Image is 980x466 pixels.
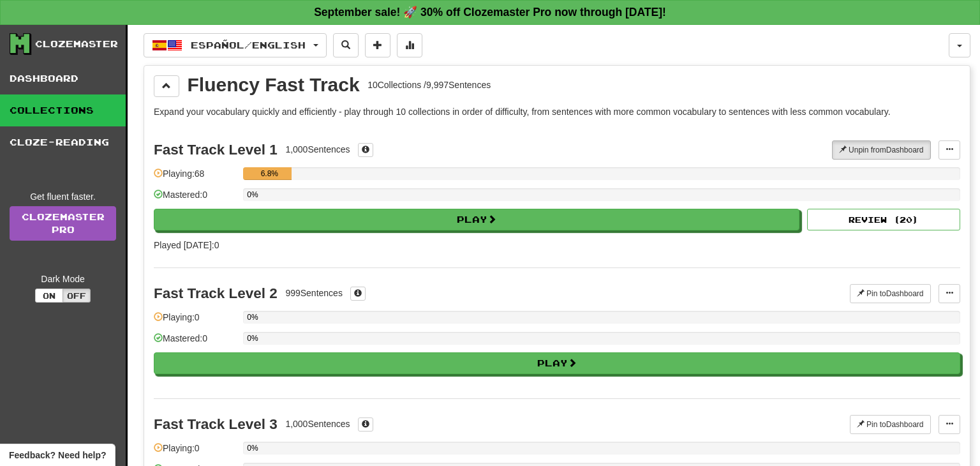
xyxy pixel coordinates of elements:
[397,33,422,57] button: More stats
[35,38,118,50] div: Clozemaster
[154,240,219,250] span: Played [DATE]: 0
[154,442,237,463] div: Playing: 0
[154,188,237,209] div: Mastered: 0
[285,287,343,299] div: 999 Sentences
[154,352,960,374] button: Play
[154,142,278,158] div: Fast Track Level 1
[154,209,799,230] button: Play
[10,190,116,203] div: Get fluent faster.
[850,415,931,434] button: Pin toDashboard
[154,167,237,188] div: Playing: 68
[35,289,63,303] button: On
[832,140,931,160] button: Unpin fromDashboard
[285,417,350,430] div: 1,000 Sentences
[285,143,350,156] div: 1,000 Sentences
[850,284,931,303] button: Pin toDashboard
[154,311,237,332] div: Playing: 0
[144,33,327,57] button: Español/English
[9,449,106,462] span: Open feedback widget
[10,206,116,241] a: ClozemasterPro
[333,33,359,57] button: Search sentences
[154,285,278,301] div: Fast Track Level 2
[154,332,237,353] div: Mastered: 0
[154,105,960,118] p: Expand your vocabulary quickly and efficiently - play through 10 collections in order of difficul...
[314,6,666,19] strong: September sale! 🚀 30% off Clozemaster Pro now through [DATE]!
[807,209,960,230] button: Review (20)
[247,167,292,180] div: 6.8%
[63,289,91,303] button: Off
[365,33,390,57] button: Add sentence to collection
[10,273,116,285] div: Dark Mode
[154,416,278,432] div: Fast Track Level 3
[191,40,306,50] span: Español / English
[188,75,360,94] div: Fluency Fast Track
[367,79,491,91] div: 10 Collections / 9,997 Sentences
